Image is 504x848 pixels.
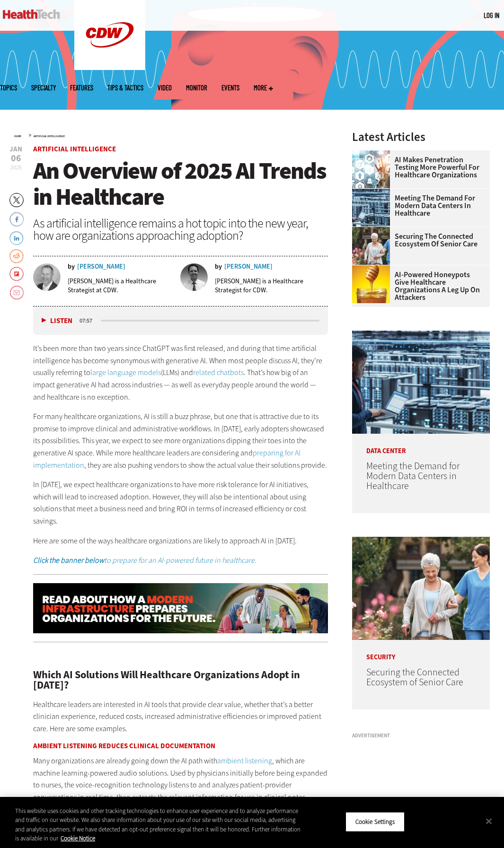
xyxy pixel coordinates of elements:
h3: Advertisement [352,733,490,738]
a: engineer with laptop overlooking data center [352,189,395,196]
img: engineer with laptop overlooking data center [352,331,490,434]
a: preparing for AI implementation [33,448,301,470]
p: Many organizations are already going down the AI path with , which are machine learning-powered a... [33,755,328,828]
h2: Which AI Solutions Will Healthcare Organizations Adopt in [DATE]? [33,670,328,691]
a: nurse walks with senior woman through a garden [352,227,395,235]
a: AI-Powered Honeypots Give Healthcare Organizations a Leg Up on Attackers [352,271,484,301]
a: jar of honey with a honey dipper [352,265,395,273]
span: 2025 [10,164,22,171]
img: Benjamin Sokolow [33,263,61,291]
div: As artificial intelligence remains a hot topic into the new year, how are organizations approachi... [33,217,328,242]
p: [PERSON_NAME] is a Healthcare Strategist at CDW. [68,277,175,295]
a: Artificial Intelligence [33,144,116,154]
a: large language models [90,367,161,377]
p: For many healthcare organizations, AI is still a buzz phrase, but one that is attractive due to i... [33,411,328,471]
p: Data Center [352,434,490,455]
p: Healthcare leaders are interested in AI tools that provide clear value, whether that’s a better c... [33,699,328,735]
a: [PERSON_NAME] [224,263,273,270]
a: MonITor [186,84,207,91]
div: This website uses cookies and other tracking technologies to enhance user experience and to analy... [15,806,302,843]
a: Events [221,84,239,91]
a: Log in [484,11,499,19]
span: More [254,84,273,91]
a: Meeting the Demand for Modern Data Centers in Healthcare [352,194,484,217]
h3: Ambient Listening Reduces Clinical Documentation [33,743,328,750]
strong: Click the banner below [33,555,104,565]
a: [PERSON_NAME] [77,263,125,270]
img: jar of honey with a honey dipper [352,265,390,303]
button: Cookie Settings [345,812,405,832]
h3: Latest Articles [352,131,490,143]
div: » [14,131,328,139]
div: User menu [484,10,499,20]
span: Jan [9,146,22,153]
p: Security [352,640,490,661]
a: Home [14,134,21,138]
div: media player [33,306,328,335]
img: Home [3,9,60,19]
p: Here are some of the ways healthcare organizations are likely to approach AI in [DATE]. [33,535,328,547]
a: Tips & Tactics [107,84,143,91]
p: It’s been more than two years since ChatGPT was first released, and during that time artificial i... [33,342,328,403]
img: Healthcare and hacking concept [352,150,390,188]
a: Video [158,84,172,91]
a: Meeting the Demand for Modern Data Centers in Healthcare [366,460,460,492]
a: ambient listening [217,756,272,766]
div: duration [78,316,99,325]
span: by [215,263,222,270]
a: Click the banner belowto prepare for an AI-powered future in healthcare. [33,555,256,565]
a: Healthcare and hacking concept [352,150,395,158]
a: Artificial Intelligence [34,134,65,138]
img: nurse walks with senior woman through a garden [352,537,490,640]
p: [PERSON_NAME] is a Healthcare Strategist for CDW. [215,277,327,295]
p: In [DATE], we expect healthcare organizations to have more risk tolerance for AI initiatives, whi... [33,479,328,527]
img: nurse walks with senior woman through a garden [352,227,390,265]
a: Securing the Connected Ecosystem of Senior Care [352,233,484,248]
a: related chatbots [193,367,244,377]
img: Lee Pierce [180,263,208,291]
span: 06 [9,154,22,163]
a: More information about your privacy [61,834,95,842]
span: by [68,263,75,270]
span: An Overview of 2025 AI Trends in Healthcare [33,155,326,212]
button: Close [478,811,499,831]
a: CDW [74,62,145,72]
span: Specialty [31,84,56,91]
img: engineer with laptop overlooking data center [352,189,390,227]
a: AI Makes Penetration Testing More Powerful for Healthcare Organizations [352,156,484,179]
em: to prepare for an AI-powered future in healthcare. [33,555,256,565]
a: Securing the Connected Ecosystem of Senior Care [366,666,463,689]
a: Features [70,84,93,91]
button: Listen [42,317,72,324]
img: xs_infrasturcturemod_animated_q324_learn_desktop [33,583,328,634]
